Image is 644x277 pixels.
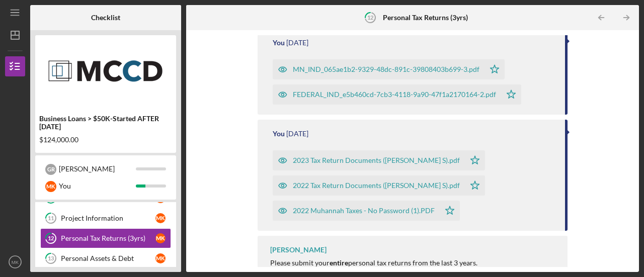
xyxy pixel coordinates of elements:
div: Personal Assets & Debt [61,254,155,262]
button: FEDERAL_IND_e5b460cd-7cb3-4118-9a90-47f1a2170164-2.pdf [273,84,521,105]
div: 2023 Tax Return Documents ([PERSON_NAME] S).pdf [293,156,460,164]
tspan: 12 [48,235,54,242]
button: MN_IND_065ae1b2-9329-48dc-891c-39808403b699-3.pdf [273,59,505,79]
div: MN_IND_065ae1b2-9329-48dc-891c-39808403b699-3.pdf [293,65,479,73]
button: 2023 Tax Return Documents ([PERSON_NAME] S).pdf [273,150,485,170]
div: M K [45,181,56,192]
div: [PERSON_NAME] [270,246,327,254]
div: Personal Tax Returns (3yrs) [61,234,155,242]
button: MK [5,252,25,272]
div: FEDERAL_IND_e5b460cd-7cb3-4118-9a90-47f1a2170164-2.pdf [293,90,496,99]
text: MK [12,259,19,265]
strong: entire [330,258,348,267]
div: You [273,130,285,138]
div: M K [155,253,166,263]
a: 13Personal Assets & DebtMK [40,248,171,268]
div: M K [155,213,166,223]
time: 2025-09-20 21:50 [286,130,308,138]
b: Personal Tax Returns (3yrs) [383,14,468,22]
div: Project Information [61,214,155,222]
div: You [59,177,136,195]
b: Checklist [91,14,120,22]
div: Business Loans > $50K-Started AFTER [DATE] [39,115,172,131]
a: 12Personal Tax Returns (3yrs)MK [40,228,171,248]
div: $124,000.00 [39,136,172,144]
tspan: 13 [48,255,54,262]
div: G R [45,164,56,175]
button: 2022 Muhannah Taxes - No Password (1).PDF [273,201,460,221]
time: 2025-09-22 19:51 [286,39,308,47]
div: 2022 Muhannah Taxes - No Password (1).PDF [293,207,435,215]
div: Please submit your personal tax returns from the last 3 years. [270,259,477,267]
button: 2022 Tax Return Documents ([PERSON_NAME] S).pdf [273,175,485,196]
div: M K [155,233,166,243]
div: 2022 Tax Return Documents ([PERSON_NAME] S).pdf [293,181,460,190]
div: You [273,39,285,47]
tspan: 11 [48,215,54,222]
div: [PERSON_NAME] [59,160,136,177]
a: 11Project InformationMK [40,208,171,228]
tspan: 12 [367,14,373,21]
img: Product logo [35,40,176,101]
